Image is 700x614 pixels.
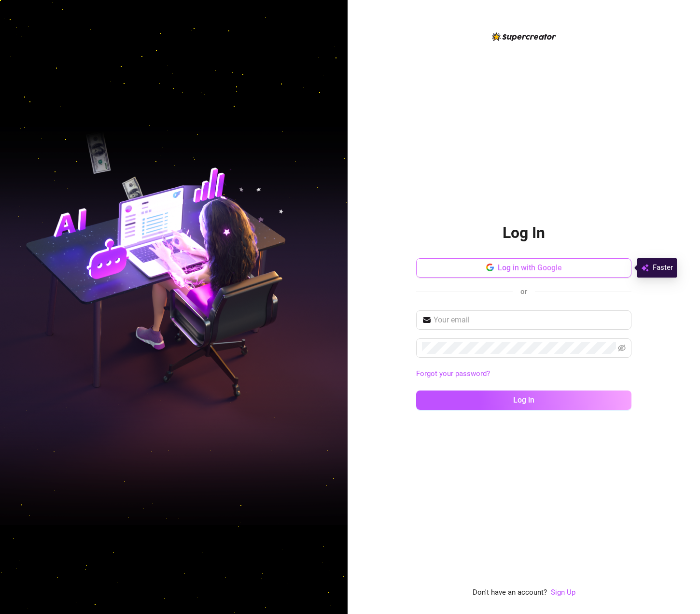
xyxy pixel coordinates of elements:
img: logo-BBDzfeDw.svg [492,32,556,41]
span: Log in with Google [498,263,562,272]
span: Faster [653,262,673,274]
button: Log in with Google [416,258,631,278]
span: or [520,287,527,296]
span: eye-invisible [618,344,626,352]
a: Sign Up [551,588,575,597]
img: svg%3e [641,262,649,274]
input: Your email [434,314,626,326]
h2: Log In [503,223,545,243]
span: Don't have an account? [473,587,547,599]
button: Log in [416,391,631,410]
a: Forgot your password? [416,368,631,380]
a: Forgot your password? [416,369,490,378]
a: Sign Up [551,587,575,599]
span: Log in [513,395,534,405]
